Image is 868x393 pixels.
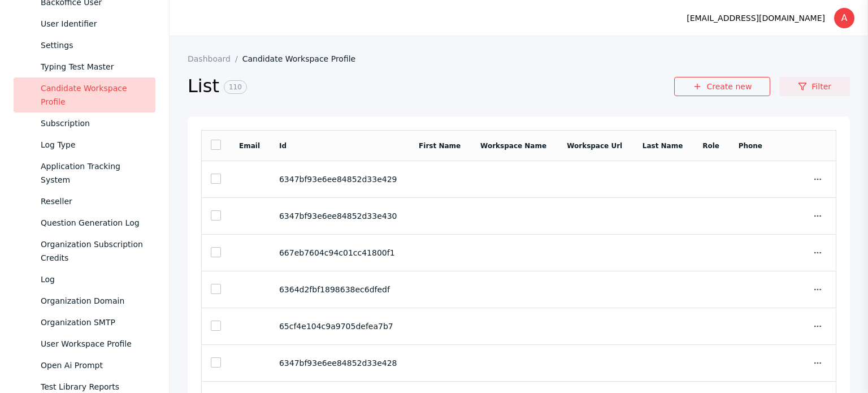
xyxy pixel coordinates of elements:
a: Phone [739,142,762,150]
a: Id [279,142,287,150]
div: Typing Test Master [41,60,146,74]
h2: List [188,75,674,98]
a: User Identifier [14,13,155,34]
td: Workspace Url [558,131,633,161]
a: User Workspace Profile [14,333,155,355]
section: 6364d2fbf1898638ec6dfedf [279,285,401,294]
a: Email [239,142,260,150]
div: Log Type [41,138,146,152]
span: 110 [224,80,247,94]
a: Reseller [14,191,155,212]
section: 6347bf93e6ee84852d33e428 [279,359,401,368]
div: User Identifier [41,17,146,31]
div: Reseller [41,195,146,208]
div: Log [41,273,146,286]
a: Role [702,142,719,150]
a: Candidate Workspace Profile [14,77,155,113]
a: Application Tracking System [14,156,155,191]
section: 65cf4e104c9a9705defea7b7 [279,322,401,331]
div: A [834,8,854,28]
div: Organization Domain [41,294,146,308]
td: Workspace Name [471,131,558,161]
section: 667eb7604c94c01cc41800f1 [279,248,401,257]
a: Question Generation Log [14,212,155,234]
div: Settings [41,38,146,52]
a: Settings [14,34,155,56]
a: Organization SMTP [14,312,155,333]
div: Organization Subscription Credits [41,237,146,265]
section: 6347bf93e6ee84852d33e430 [279,211,401,221]
a: Last Name [643,142,683,150]
div: Organization SMTP [41,316,146,329]
a: Organization Subscription Credits [14,234,155,269]
a: Candidate Workspace Profile [242,54,365,63]
a: Subscription [14,113,155,134]
a: Create new [674,77,770,96]
div: Open Ai Prompt [41,359,146,372]
section: 6347bf93e6ee84852d33e429 [279,175,401,184]
div: Application Tracking System [41,159,146,187]
a: First Name [419,142,461,150]
a: Open Ai Prompt [14,355,155,376]
a: Organization Domain [14,290,155,312]
a: Log [14,269,155,290]
div: Question Generation Log [41,216,146,230]
div: Candidate Workspace Profile [41,81,146,109]
div: Subscription [41,116,146,130]
a: Filter [779,77,850,96]
a: Dashboard [188,54,242,63]
a: Log Type [14,134,155,156]
div: User Workspace Profile [41,337,146,351]
div: [EMAIL_ADDRESS][DOMAIN_NAME] [687,11,825,25]
a: Typing Test Master [14,56,155,77]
